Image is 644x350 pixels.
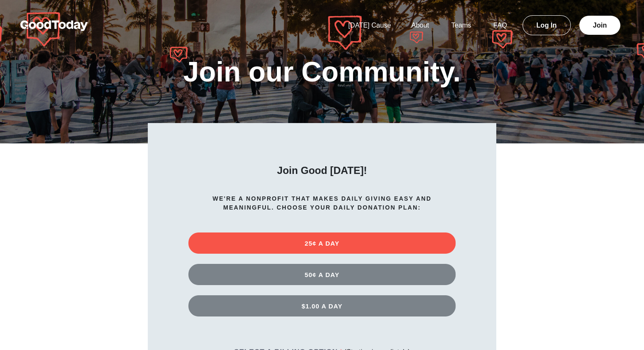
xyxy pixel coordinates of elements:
[483,22,517,29] a: FAQ
[213,195,431,211] strong: We're a nonprofit that makes daily giving easy and meaningful. Choose your daily donation plan:
[188,164,456,177] h2: Join Good [DATE]!
[522,15,571,35] a: Log In
[188,264,456,285] button: 50¢ A DAY
[401,22,439,29] a: About
[441,22,481,29] a: Teams
[183,58,461,86] h1: Join our Community.
[188,295,456,316] button: $1.00 A DAY
[579,16,620,35] a: Join
[188,232,456,254] button: 25¢ A DAY
[338,22,401,29] a: [DATE] Cause
[20,20,88,31] img: GoodToday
